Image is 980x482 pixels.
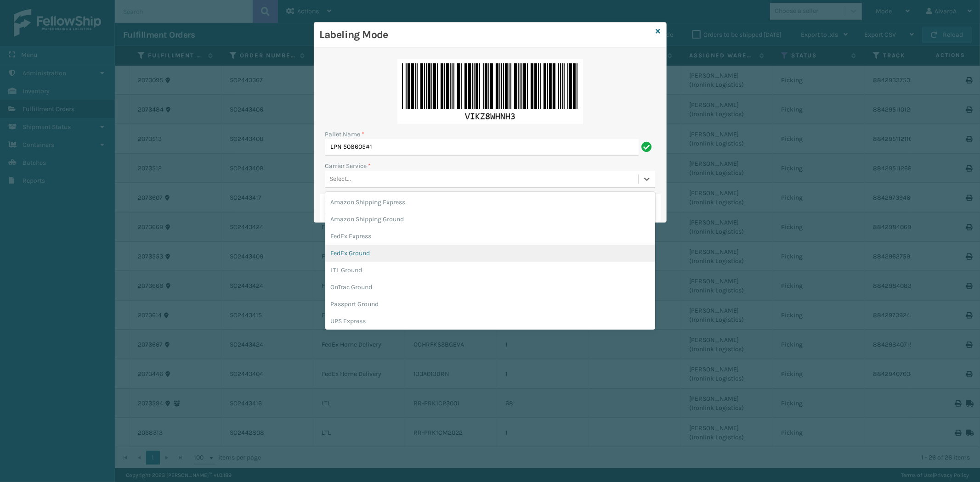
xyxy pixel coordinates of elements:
div: FedEx Ground [325,245,655,262]
label: Pallet Name [325,129,365,139]
div: LTL Ground [325,262,655,279]
img: 8PGZszAAAABklEQVQDAEuN24Hr6ZPjAAAAAElFTkSuQmCC [397,59,583,124]
div: OnTrac Ground [325,279,655,296]
div: Amazon Shipping Express [325,194,655,211]
div: Passport Ground [325,296,655,313]
div: Amazon Shipping Ground [325,211,655,228]
label: Carrier Service [325,161,371,171]
h3: Labeling Mode [320,28,652,42]
div: FedEx Express [325,228,655,245]
div: Select... [330,174,351,184]
div: UPS Express [325,313,655,330]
